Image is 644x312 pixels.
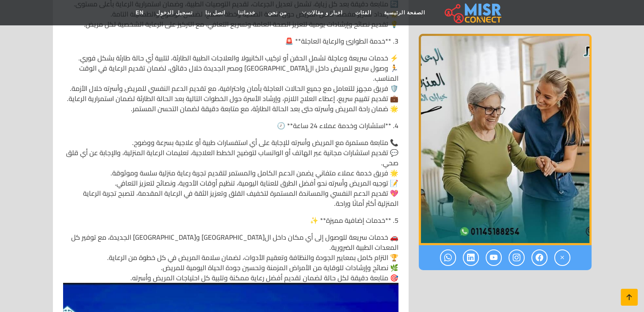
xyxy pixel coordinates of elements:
[130,5,150,21] a: EN
[349,5,378,21] a: الفئات
[445,2,501,23] img: main.misr_connect
[293,5,349,21] a: اخبار و مقالات
[150,5,199,21] a: تسجيل الدخول
[419,34,591,245] img: مركز التيسير ميديكال
[63,53,398,114] p: ⚡ خدمات سريعة وعاجلة تشمل الحقن أو تركيب الكانيولا والعلاجات الطبية الطارئة، لتلبية أي حالة طارئة...
[262,5,293,21] a: من نحن
[63,137,398,208] p: 📞 متابعة مستمرة مع المريض وأسرته للإجابة على أي استفسارات طبية أو علاجية بسرعة ووضوح. 💬 تقديم است...
[307,9,343,16] span: اخبار و مقالات
[378,5,431,21] a: الصفحة الرئيسية
[232,5,262,21] a: خدماتنا
[419,34,591,245] div: 1 / 1
[63,215,398,225] p: 5. **خدمات إضافية مميزة** ✨
[63,120,398,131] p: 4. **استشارات وخدمة عملاء 24 ساعة** 🕗
[63,36,398,46] p: 3. **خدمة الطوارئ والرعاية العاجلة** 🚨
[199,5,232,21] a: اتصل بنا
